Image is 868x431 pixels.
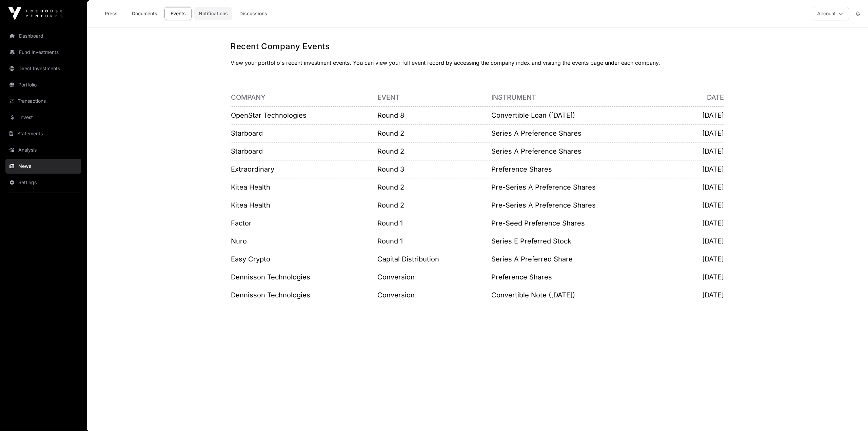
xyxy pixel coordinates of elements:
[5,77,81,92] a: Portfolio
[684,272,724,282] p: [DATE]
[684,146,724,156] p: [DATE]
[231,165,274,173] a: Extraordinary
[377,236,491,246] p: Round 1
[377,111,491,120] p: Round 8
[231,255,270,263] a: Easy Crypto
[377,129,491,138] p: Round 2
[684,218,724,228] p: [DATE]
[5,28,81,43] a: Dashboard
[684,236,724,246] p: [DATE]
[231,183,270,191] a: Kitea Health
[5,126,81,141] a: Statements
[377,146,491,156] p: Round 2
[231,237,247,245] a: Nuro
[231,219,252,227] a: Factor
[491,146,683,156] p: Series A Preference Shares
[231,201,270,209] a: Kitea Health
[8,7,62,20] img: Icehouse Ventures Logo
[5,45,81,60] a: Fund Investments
[491,182,683,192] p: Pre-Series A Preference Shares
[5,94,81,109] a: Transactions
[231,291,310,299] a: Dennisson Technologies
[684,129,724,138] p: [DATE]
[5,175,81,190] a: Settings
[377,272,491,282] p: Conversion
[491,164,683,174] p: Preference Shares
[194,7,232,20] a: Notifications
[231,59,724,67] p: View your portfolio's recent investment events. You can view your full event record by accessing ...
[377,89,491,106] th: Event
[491,129,683,138] p: Series A Preference Shares
[377,254,491,264] p: Capital Distribution
[684,200,724,210] p: [DATE]
[491,254,683,264] p: Series A Preferred Share
[5,61,81,76] a: Direct Investments
[491,111,683,120] p: Convertible Loan ([DATE])
[813,7,849,20] button: Account
[684,182,724,192] p: [DATE]
[684,290,724,300] p: [DATE]
[683,89,724,106] th: Date
[491,218,683,228] p: Pre-Seed Preference Shares
[231,273,310,281] a: Dennisson Technologies
[377,218,491,228] p: Round 1
[684,254,724,264] p: [DATE]
[491,290,683,300] p: Convertible Note ([DATE])
[491,236,683,246] p: Series E Preferred Stock
[5,110,81,125] a: Invest
[834,398,868,431] iframe: Chat Widget
[377,182,491,192] p: Round 2
[164,7,192,20] a: Events
[491,89,683,106] th: Instrument
[231,111,307,119] a: OpenStar Technologies
[231,89,377,106] th: Company
[98,7,125,20] a: Press
[377,290,491,300] p: Conversion
[231,147,263,155] a: Starboard
[377,164,491,174] p: Round 3
[231,41,724,52] h1: Recent Company Events
[684,164,724,174] p: [DATE]
[377,200,491,210] p: Round 2
[5,159,81,174] a: News
[684,111,724,120] p: [DATE]
[231,129,263,137] a: Starboard
[491,272,683,282] p: Preference Shares
[235,7,272,20] a: Discussions
[5,142,81,157] a: Analysis
[127,7,162,20] a: Documents
[491,200,683,210] p: Pre-Series A Preference Shares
